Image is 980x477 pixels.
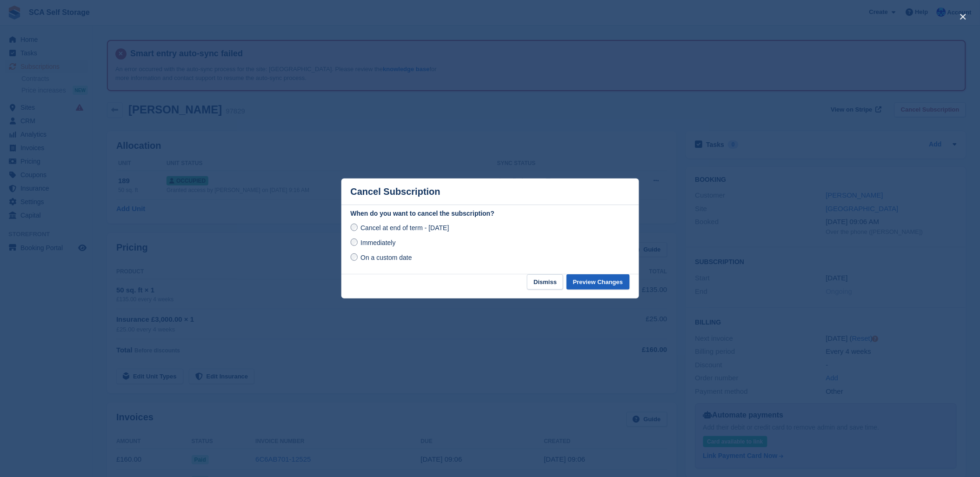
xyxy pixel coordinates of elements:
p: Cancel Subscription [351,186,440,197]
span: Cancel at end of term - [DATE] [360,224,449,232]
input: Immediately [351,238,358,246]
input: On a custom date [351,253,358,261]
label: When do you want to cancel the subscription? [351,209,630,219]
button: close [956,9,971,24]
button: Dismiss [527,274,563,290]
span: Immediately [360,239,395,246]
button: Preview Changes [567,274,630,290]
input: Cancel at end of term - [DATE] [351,224,358,231]
span: On a custom date [360,254,412,261]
